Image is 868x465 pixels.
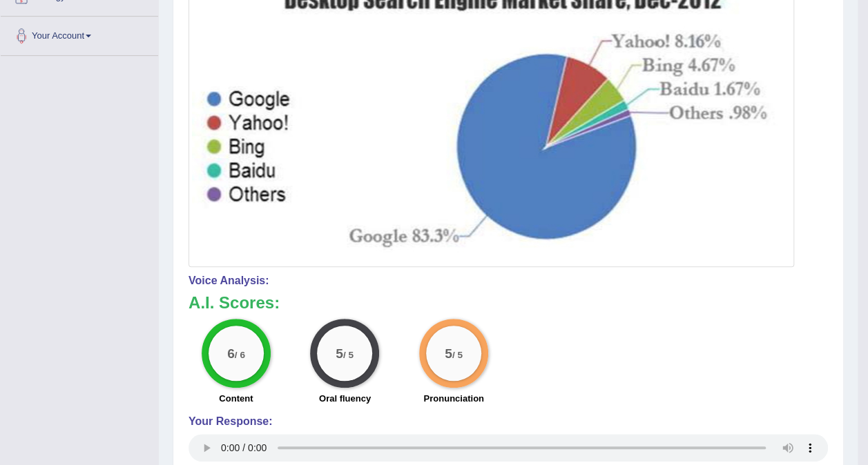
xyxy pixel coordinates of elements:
[445,346,452,361] big: 5
[189,415,828,428] h4: Your Response:
[452,350,463,360] small: / 5
[336,346,344,361] big: 5
[423,392,483,405] label: Pronunciation
[189,293,280,312] b: A.I. Scores:
[189,275,828,287] h4: Voice Analysis:
[235,350,245,360] small: / 6
[227,346,235,361] big: 6
[343,350,354,360] small: / 5
[319,392,371,405] label: Oral fluency
[1,17,158,51] a: Your Account
[219,392,253,405] label: Content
